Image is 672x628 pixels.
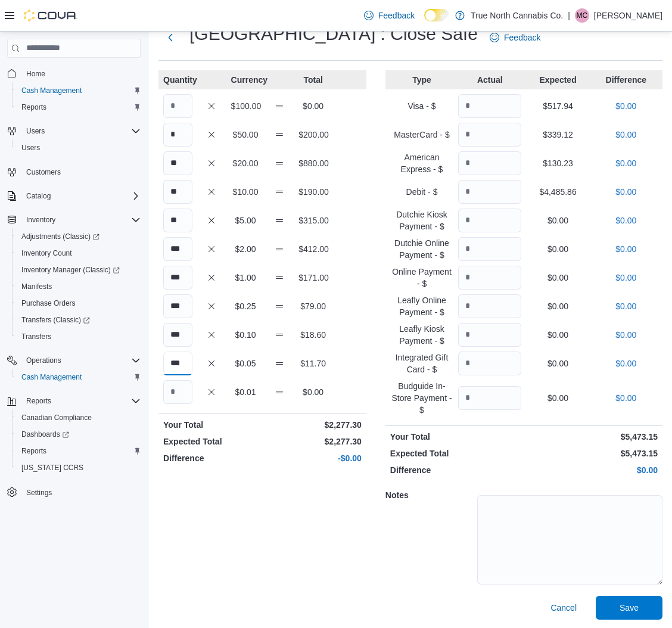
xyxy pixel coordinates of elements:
[163,452,260,464] p: Difference
[12,262,145,278] a: Inventory Manager (Classic)
[12,426,145,443] a: Dashboards
[26,126,45,136] span: Users
[17,427,74,442] a: Dashboards
[17,279,57,294] a: Manifests
[163,237,192,261] input: Quantity
[526,243,589,255] p: $0.00
[158,26,182,49] button: Next
[526,300,589,312] p: $0.00
[595,214,658,226] p: $0.00
[231,329,260,341] p: $0.10
[526,186,589,198] p: $4,485.86
[163,151,192,175] input: Quantity
[21,124,49,138] button: Users
[21,164,141,179] span: Customers
[298,272,328,284] p: $171.00
[21,66,141,81] span: Home
[265,452,361,464] p: -$0.00
[17,246,141,260] span: Inventory Count
[21,430,69,439] span: Dashboards
[2,65,145,82] button: Home
[163,352,192,375] input: Quantity
[526,392,589,404] p: $0.00
[298,357,328,369] p: $11.70
[163,74,192,86] p: Quantity
[390,380,453,416] p: Budguide In-Store Payment - $
[298,300,328,312] p: $79.00
[526,431,658,443] p: $5,473.15
[17,370,86,384] a: Cash Management
[390,151,453,175] p: American Express - $
[231,74,260,86] p: Currency
[21,102,46,112] span: Reports
[595,186,658,198] p: $0.00
[390,186,453,198] p: Debit - $
[17,313,95,327] a: Transfers (Classic)
[21,213,60,227] button: Inventory
[2,188,145,204] button: Catalog
[298,386,328,398] p: $0.00
[298,243,328,255] p: $412.00
[298,100,328,112] p: $0.00
[577,8,588,23] span: MC
[424,21,425,22] span: Dark Mode
[21,232,99,241] span: Adjustments (Classic)
[231,157,260,169] p: $20.00
[163,436,260,447] p: Expected Total
[595,129,658,141] p: $0.00
[526,157,589,169] p: $130.23
[17,141,141,155] span: Users
[12,228,145,245] a: Adjustments (Classic)
[265,436,361,447] p: $2,277.30
[21,484,141,499] span: Settings
[26,215,55,225] span: Inventory
[21,446,46,456] span: Reports
[21,189,55,203] button: Catalog
[2,393,145,409] button: Reports
[163,180,192,204] input: Quantity
[526,74,589,86] p: Expected
[163,266,192,290] input: Quantity
[265,419,361,431] p: $2,277.30
[21,67,50,81] a: Home
[231,272,260,284] p: $1.00
[21,353,66,368] button: Operations
[17,411,97,425] a: Canadian Compliance
[12,295,145,312] button: Purchase Orders
[17,100,141,114] span: Reports
[17,329,56,344] a: Transfers
[390,129,453,141] p: MasterCard - $
[231,100,260,112] p: $100.00
[17,427,141,442] span: Dashboards
[12,278,145,295] button: Manifests
[231,300,260,312] p: $0.25
[526,357,589,369] p: $0.00
[163,123,192,147] input: Quantity
[26,396,51,406] span: Reports
[17,83,141,98] span: Cash Management
[390,294,453,318] p: Leafly Online Payment - $
[298,157,328,169] p: $880.00
[2,483,145,500] button: Settings
[526,100,589,112] p: $517.94
[458,94,521,118] input: Quantity
[17,229,104,244] a: Adjustments (Classic)
[21,86,82,95] span: Cash Management
[12,369,145,385] button: Cash Management
[390,431,522,443] p: Your Total
[596,596,662,620] button: Save
[17,329,141,344] span: Transfers
[12,245,145,262] button: Inventory Count
[17,461,141,475] span: Washington CCRS
[17,141,45,155] a: Users
[458,180,521,204] input: Quantity
[595,243,658,255] p: $0.00
[21,189,141,203] span: Catalog
[298,329,328,341] p: $18.60
[12,409,145,426] button: Canadian Compliance
[390,352,453,375] p: Integrated Gift Card - $
[231,129,260,141] p: $50.00
[390,447,522,459] p: Expected Total
[17,461,88,475] a: [US_STATE] CCRS
[594,8,662,23] p: [PERSON_NAME]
